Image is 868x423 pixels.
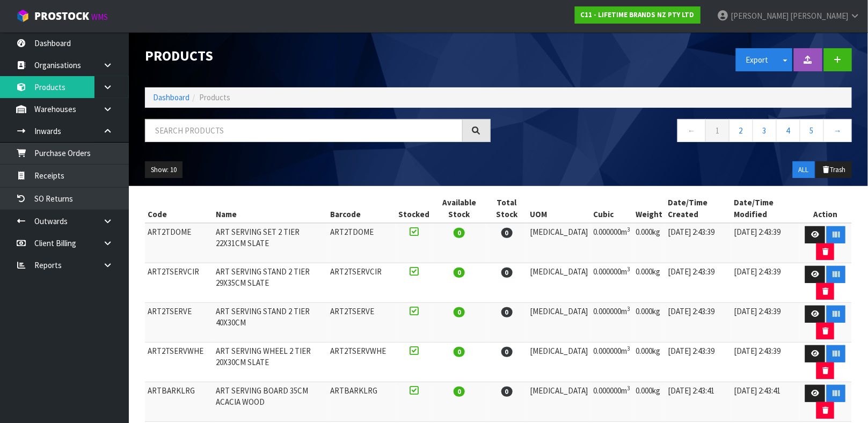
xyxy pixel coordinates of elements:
[91,12,108,22] small: WMS
[575,6,701,24] a: C11 - LIFETIME BRANDS NZ PTY LTD
[665,382,731,422] td: [DATE] 2:43:41
[527,303,590,343] td: [MEDICAL_DATA]
[454,387,465,397] span: 0
[527,343,590,382] td: [MEDICAL_DATA]
[501,228,513,238] span: 0
[590,303,633,343] td: 0.000000m
[527,263,590,303] td: [MEDICAL_DATA]
[501,347,513,357] span: 0
[145,119,463,142] input: Search products
[213,343,327,382] td: ART SERVING WHEEL 2 TIER 20X30CM SLATE
[790,11,848,21] span: [PERSON_NAME]
[327,194,396,223] th: Barcode
[633,223,665,263] td: 0.000kg
[705,119,730,142] a: 1
[501,307,513,317] span: 0
[327,343,396,382] td: ART2TSERVWHE
[454,228,465,238] span: 0
[731,343,799,382] td: [DATE] 2:43:39
[432,194,486,223] th: Available Stock
[153,92,189,102] a: Dashboard
[665,303,731,343] td: [DATE] 2:43:39
[199,92,230,102] span: Products
[145,382,213,422] td: ARTBARKLRG
[527,194,590,223] th: UOM
[527,223,590,263] td: [MEDICAL_DATA]
[590,343,633,382] td: 0.000000m
[800,119,824,142] a: 5
[627,226,630,233] sup: 3
[633,303,665,343] td: 0.000kg
[501,387,513,397] span: 0
[145,194,213,223] th: Code
[633,263,665,303] td: 0.000kg
[327,303,396,343] td: ART2TSERVE
[145,263,213,303] td: ART2TSERVCIR
[665,263,731,303] td: [DATE] 2:43:39
[731,263,799,303] td: [DATE] 2:43:39
[729,119,753,142] a: 2
[213,303,327,343] td: ART SERVING STAND 2 TIER 40X30CM
[454,268,465,278] span: 0
[799,194,852,223] th: Action
[627,265,630,273] sup: 3
[665,223,731,263] td: [DATE] 2:43:39
[486,194,527,223] th: Total Stock
[34,9,89,23] span: ProStock
[145,48,491,64] h1: Products
[145,303,213,343] td: ART2TSERVE
[581,10,695,19] strong: C11 - LIFETIME BRANDS NZ PTY LTD
[776,119,800,142] a: 4
[501,268,513,278] span: 0
[507,119,852,145] nav: Page navigation
[731,194,799,223] th: Date/Time Modified
[213,194,327,223] th: Name
[590,382,633,422] td: 0.000000m
[627,384,630,392] sup: 3
[16,9,30,23] img: cube-alt.png
[327,223,396,263] td: ART2TDOME
[731,223,799,263] td: [DATE] 2:43:39
[627,345,630,352] sup: 3
[736,48,779,71] button: Export
[396,194,432,223] th: Stocked
[753,119,777,142] a: 3
[731,382,799,422] td: [DATE] 2:43:41
[677,119,706,142] a: ←
[731,11,789,21] span: [PERSON_NAME]
[633,194,665,223] th: Weight
[145,343,213,382] td: ART2TSERVWHE
[327,382,396,422] td: ARTBARKLRG
[454,307,465,317] span: 0
[213,223,327,263] td: ART SERVING SET 2 TIER 22X31CM SLATE
[590,194,633,223] th: Cubic
[633,343,665,382] td: 0.000kg
[633,382,665,422] td: 0.000kg
[793,161,815,179] button: ALL
[731,303,799,343] td: [DATE] 2:43:39
[823,119,852,142] a: →
[213,382,327,422] td: ART SERVING BOARD 35CM ACACIA WOOD
[816,161,852,179] button: Trash
[454,347,465,357] span: 0
[665,343,731,382] td: [DATE] 2:43:39
[213,263,327,303] td: ART SERVING STAND 2 TIER 29X35CM SLATE
[145,223,213,263] td: ART2TDOME
[590,223,633,263] td: 0.000000m
[665,194,731,223] th: Date/Time Created
[145,161,183,179] button: Show: 10
[590,263,633,303] td: 0.000000m
[527,382,590,422] td: [MEDICAL_DATA]
[327,263,396,303] td: ART2TSERVCIR
[627,305,630,313] sup: 3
